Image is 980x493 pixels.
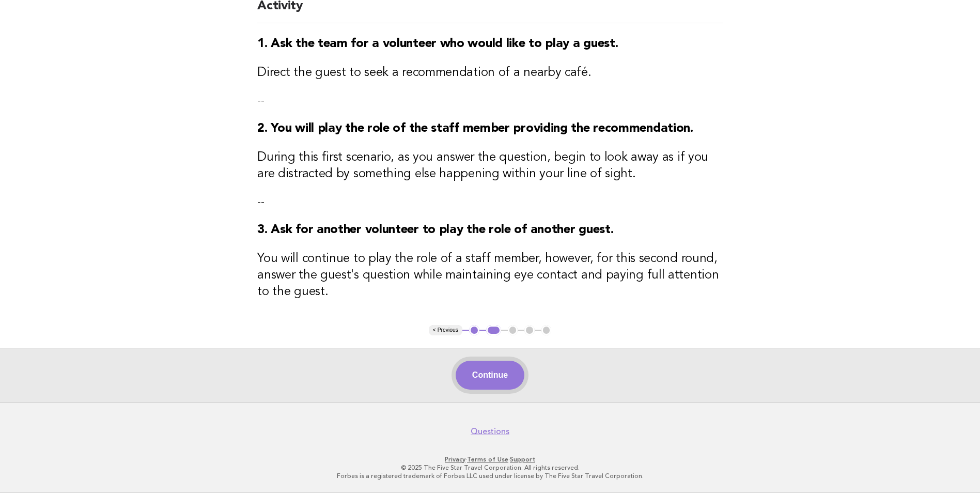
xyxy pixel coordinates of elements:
strong: 3. Ask for another volunteer to play the role of another guest. [257,224,613,236]
p: Forbes is a registered trademark of Forbes LLC used under license by The Five Star Travel Corpora... [174,472,806,480]
p: -- [257,195,723,209]
a: Support [510,456,535,463]
h3: You will continue to play the role of a staff member, however, for this second round, answer the ... [257,251,723,300]
h3: During this first scenario, as you answer the question, begin to look away as if you are distract... [257,149,723,182]
strong: 2. You will play the role of the staff member providing the recommendation. [257,122,693,135]
a: Terms of Use [467,456,508,463]
a: Privacy [445,456,465,463]
button: < Previous [429,325,462,335]
p: · · [174,455,806,464]
h3: Direct the guest to seek a recommendation of a nearby café. [257,65,723,81]
button: Continue [456,361,524,390]
p: -- [257,94,723,108]
button: 2 [486,325,501,335]
strong: 1. Ask the team for a volunteer who would like to play a guest. [257,38,618,50]
p: © 2025 The Five Star Travel Corporation. All rights reserved. [174,464,806,472]
button: 1 [469,325,479,335]
a: Questions [471,426,509,437]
